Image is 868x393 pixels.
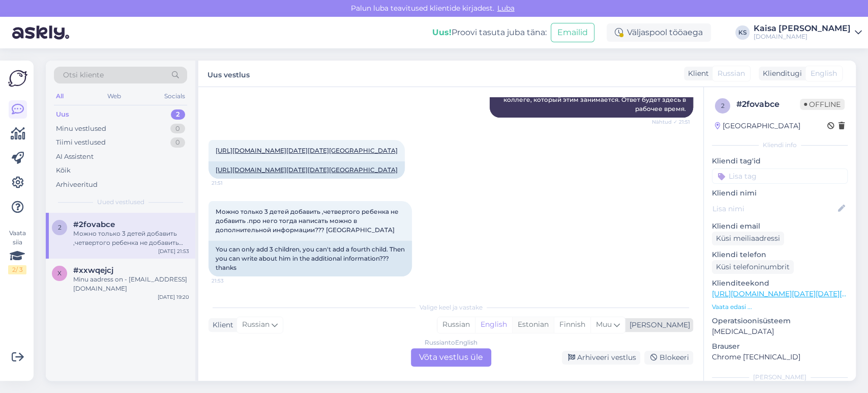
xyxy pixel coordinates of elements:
[207,67,250,80] label: Uus vestlus
[56,180,98,190] div: Arhiveeritud
[712,373,848,382] div: [PERSON_NAME]
[554,317,590,332] div: Finnish
[208,303,693,312] div: Valige keel ja vastake
[712,156,848,166] p: Kliendi tag'id
[8,229,26,274] div: Vaata siia
[56,137,106,148] div: Tiimi vestlused
[56,165,71,176] div: Kõik
[607,23,711,42] div: Väljaspool tööaega
[712,169,848,184] input: Lisa tag
[754,33,851,41] div: [DOMAIN_NAME]
[216,147,398,154] a: [URL][DOMAIN_NAME][DATE][DATE][GEOGRAPHIC_DATA]
[712,221,848,232] p: Kliendi email
[212,277,250,285] span: 21:53
[712,278,848,289] p: Klienditeekond
[652,118,690,126] span: Nähtud ✓ 21:51
[712,203,836,214] input: Lisa nimi
[58,223,62,231] span: 2
[490,82,693,118] div: Здравствуйте! Я переадресую этот вопрос своему коллеге, который этим занимается. Ответ будет здес...
[73,275,189,293] div: Minu aadress on - [EMAIL_ADDRESS][DOMAIN_NAME]
[721,102,725,109] span: 2
[475,317,512,332] div: English
[425,338,477,347] div: Russian to English
[242,319,270,330] span: Russian
[736,98,800,110] div: # 2fovabce
[712,260,794,274] div: Küsi telefoninumbrit
[596,320,612,329] span: Muu
[562,351,640,364] div: Arhiveeri vestlus
[8,265,26,274] div: 2 / 3
[644,351,693,364] div: Blokeeri
[754,24,851,33] div: Kaisa [PERSON_NAME]
[712,316,848,326] p: Operatsioonisüsteem
[162,90,187,103] div: Socials
[754,24,862,41] a: Kaisa [PERSON_NAME][DOMAIN_NAME]
[54,90,66,103] div: All
[8,69,27,88] img: Askly Logo
[208,241,412,276] div: You can only add 3 children, you can't add a fourth child. Then you can write about him in the ad...
[170,137,185,148] div: 0
[512,317,554,332] div: Estonian
[97,198,144,207] span: Uued vestlused
[759,68,802,79] div: Klienditugi
[437,317,475,332] div: Russian
[712,302,848,312] p: Vaata edasi ...
[715,121,800,131] div: [GEOGRAPHIC_DATA]
[717,68,745,79] span: Russian
[158,293,189,301] div: [DATE] 19:20
[712,188,848,199] p: Kliendi nimi
[216,208,400,234] span: Можно только 3 детей добавить ,четвертого ребенка не добавить .про него тогда написать можно в до...
[57,269,62,277] span: x
[735,25,750,40] div: KS
[712,249,848,260] p: Kliendi telefon
[712,141,848,150] div: Kliendi info
[216,166,398,174] a: [URL][DOMAIN_NAME][DATE][DATE][GEOGRAPHIC_DATA]
[411,348,491,367] div: Võta vestlus üle
[811,68,837,79] span: English
[208,320,233,330] div: Klient
[105,90,123,103] div: Web
[712,352,848,362] p: Chrome [TECHNICAL_ID]
[158,247,189,255] div: [DATE] 21:53
[625,320,690,330] div: [PERSON_NAME]
[432,27,452,37] b: Uus!
[56,124,106,134] div: Minu vestlused
[712,232,784,245] div: Küsi meiliaadressi
[73,229,189,247] div: Можно только 3 детей добавить ,четвертого ребенка не добавить .про него тогда написать можно в до...
[712,326,848,337] p: [MEDICAL_DATA]
[56,109,69,120] div: Uus
[73,266,113,275] span: #xxwqejcj
[212,179,250,187] span: 21:51
[170,124,185,134] div: 0
[73,220,115,229] span: #2fovabce
[800,99,845,110] span: Offline
[56,152,94,162] div: AI Assistent
[712,341,848,352] p: Brauser
[171,109,185,120] div: 2
[684,68,709,79] div: Klient
[432,26,547,39] div: Proovi tasuta juba täna:
[63,70,104,80] span: Otsi kliente
[551,23,594,42] button: Emailid
[494,4,518,13] span: Luba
